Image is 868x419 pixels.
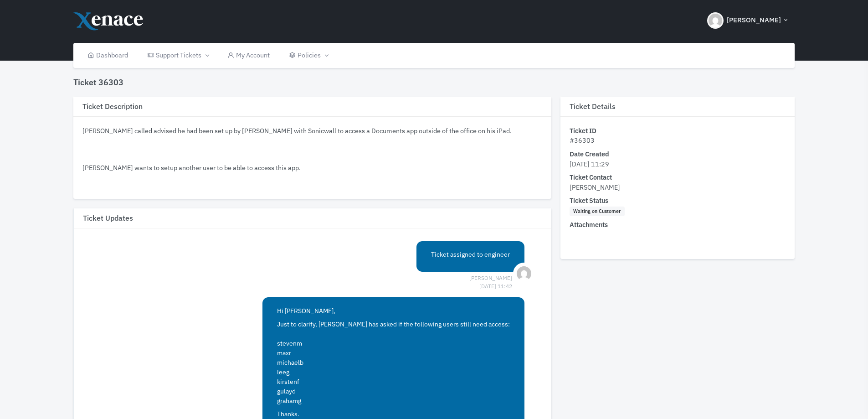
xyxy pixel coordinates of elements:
h3: Ticket Description [73,97,551,117]
span: #36303 [570,136,595,145]
dt: Date Created [570,149,786,159]
span: [PERSON_NAME] [727,15,781,26]
p: [PERSON_NAME] wants to setup another user to be able to access this app. [82,163,542,173]
img: Header Avatar [707,12,724,29]
p: Thanks. [277,409,510,419]
a: Dashboard [78,43,138,68]
span: [PERSON_NAME] [DATE] 11:42 [469,274,512,282]
p: Ticket assigned to engineer [431,250,510,259]
a: My Account [218,43,279,68]
p: Just to clarify, [PERSON_NAME] has asked if the following users still need access: stevenm maxr m... [277,320,510,406]
p: [PERSON_NAME] called advised he had been set up by [PERSON_NAME] with Sonicwall to access a Docum... [82,126,542,136]
dt: Attachments [570,220,786,230]
span: [PERSON_NAME] [570,183,620,191]
a: Support Tickets [138,43,218,68]
dt: Ticket ID [570,126,786,136]
span: Waiting on Customer [570,207,625,217]
button: [PERSON_NAME] [702,5,795,36]
a: Policies [279,43,337,68]
h3: Ticket Details [560,97,795,117]
h3: Ticket Updates [74,208,550,228]
h4: Ticket 36303 [73,78,123,88]
dt: Ticket Contact [570,172,786,182]
dt: Ticket Status [570,196,786,206]
span: [DATE] 11:29 [570,160,609,168]
p: Hi [PERSON_NAME], [277,306,510,316]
